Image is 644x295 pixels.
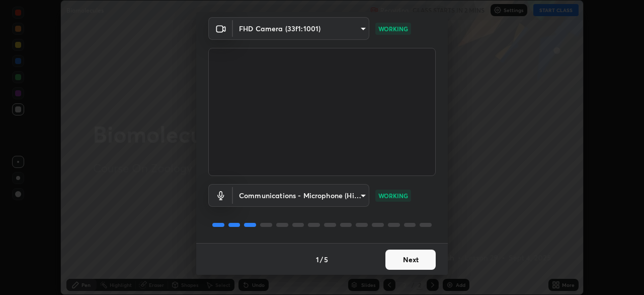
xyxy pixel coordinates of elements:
p: WORKING [378,24,408,33]
h4: 5 [324,254,328,265]
p: WORKING [378,191,408,200]
h4: 1 [316,254,319,265]
button: Next [385,250,436,270]
h4: / [320,254,323,265]
div: FHD Camera (33f1:1001) [233,184,369,207]
div: FHD Camera (33f1:1001) [233,17,369,40]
